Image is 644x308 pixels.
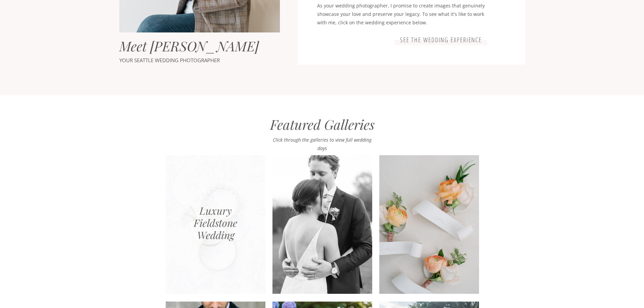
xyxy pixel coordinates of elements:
[273,137,372,151] i: Click through the galleries to view full wedding days
[119,56,239,65] p: YOUR SEATTLE WEDDING PHOTOGRAPHER
[398,36,484,44] a: See the wedding experience
[244,116,401,136] h2: Featured Galleries
[119,38,277,56] h2: Meet [PERSON_NAME]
